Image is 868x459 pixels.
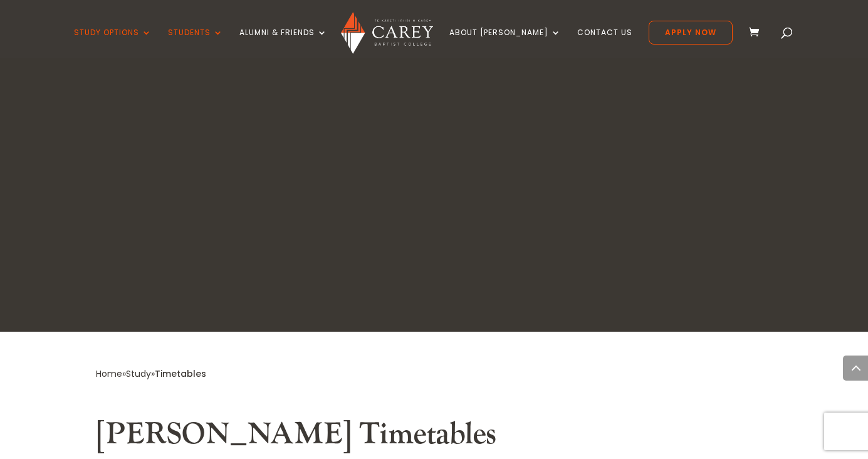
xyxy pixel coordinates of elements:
h2: [PERSON_NAME] Timetables [96,416,773,459]
a: Apply Now [649,21,733,45]
img: Carey Baptist College [341,12,433,54]
a: About [PERSON_NAME] [449,28,561,58]
a: Home [96,367,122,380]
a: Study Options [74,28,152,58]
a: Study [126,367,151,380]
span: » » [96,367,206,380]
span: Timetables [155,367,206,380]
a: Contact Us [577,28,632,58]
a: Students [168,28,223,58]
a: Alumni & Friends [239,28,327,58]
